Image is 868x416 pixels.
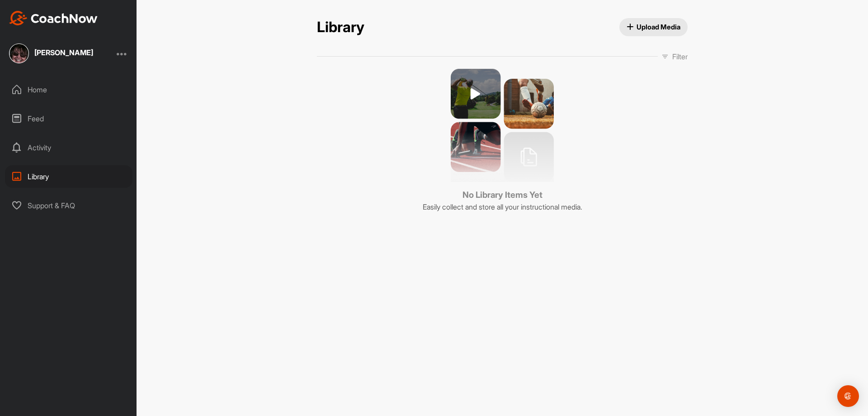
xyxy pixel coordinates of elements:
[9,43,29,63] img: square_4ef9eb74d3f190b5b326ed00e8d1049e.jpg
[9,11,98,25] img: CoachNow
[619,18,688,36] button: Upload Media
[451,69,554,182] img: no media
[423,201,582,212] p: Easily collect and store all your instructional media.
[423,189,582,201] h3: No Library Items Yet
[627,22,681,32] span: Upload Media
[317,19,364,36] h2: Library
[672,51,688,62] p: Filter
[5,136,132,159] div: Activity
[5,194,132,217] div: Support & FAQ
[5,107,132,130] div: Feed
[837,385,859,407] div: Open Intercom Messenger
[34,49,93,56] div: [PERSON_NAME]
[5,165,132,188] div: Library
[5,78,132,101] div: Home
